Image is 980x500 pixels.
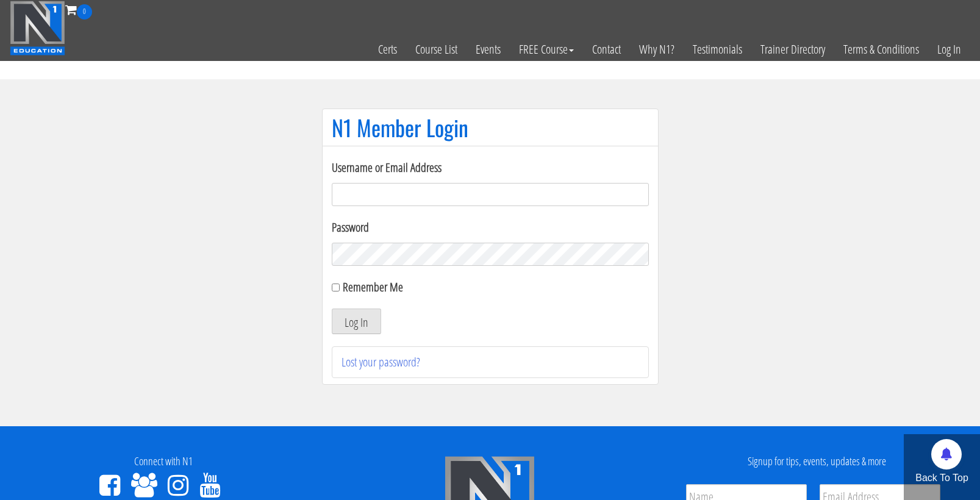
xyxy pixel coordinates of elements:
button: Log In [332,309,381,334]
a: Contact [583,20,630,79]
label: Username or Email Address [332,159,649,177]
p: Back To Top [904,471,980,485]
span: 0 [77,4,92,20]
a: Log In [928,20,970,79]
a: Events [467,20,510,79]
h4: Signup for tips, events, updates & more [662,455,971,468]
a: 0 [65,1,92,18]
a: Lost your password? [342,354,420,370]
h1: N1 Member Login [332,115,649,140]
img: n1-education [10,1,65,55]
h4: Connect with N1 [9,455,318,468]
label: Password [332,218,649,237]
a: Why N1? [630,20,684,79]
a: Course List [406,20,467,79]
label: Remember Me [343,279,403,295]
a: FREE Course [510,20,583,79]
a: Trainer Directory [751,20,834,79]
a: Terms & Conditions [834,20,928,79]
a: Certs [369,20,406,79]
a: Testimonials [684,20,751,79]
